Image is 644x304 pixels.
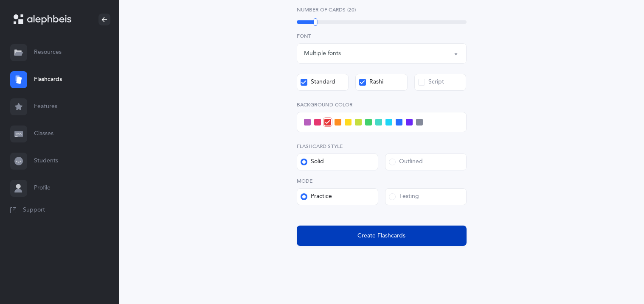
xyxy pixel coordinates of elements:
div: Script [418,78,444,86]
label: Mode [297,177,467,185]
div: Practice [301,192,332,201]
div: Testing [389,192,419,201]
div: Multiple fonts [304,49,341,58]
label: Font [297,32,467,40]
label: Background color [297,101,467,109]
div: Solid [301,158,324,166]
div: Outlined [389,158,423,166]
span: Create Flashcards [357,231,405,240]
div: Standard [301,78,335,86]
div: Rashi [359,78,383,86]
span: Support [23,206,45,215]
button: Create Flashcards [297,226,467,246]
label: Number of Cards (20) [297,6,467,14]
label: Flashcard Style [297,142,467,150]
button: Multiple fonts [297,43,467,64]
